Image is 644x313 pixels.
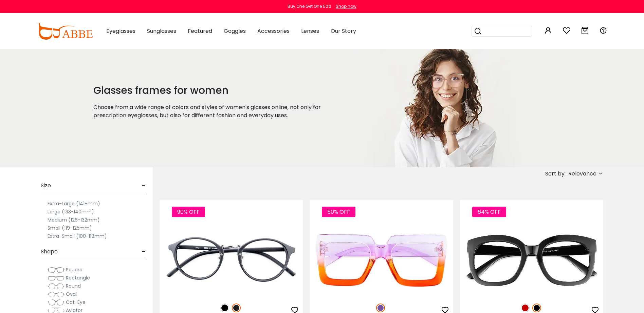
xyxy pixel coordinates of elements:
div: Buy One Get One 50% [288,3,331,9]
div: Shop now [336,3,356,9]
label: Medium (126-132mm) [48,216,100,224]
span: Cat-Eye [66,299,86,306]
img: Square.png [48,267,65,273]
label: Extra-Small (100-118mm) [48,232,107,240]
label: Extra-Large (141+mm) [48,200,100,208]
span: - [142,178,146,194]
p: Choose from a wide range of colors and styles of women's glasses online, not only for prescriptio... [93,103,341,120]
span: - [142,244,146,260]
img: abbeglasses.com [37,23,93,40]
span: Round [66,283,81,289]
span: Featured [188,27,212,35]
span: Our Story [331,27,356,35]
span: 90% OFF [172,207,205,217]
img: Purple [376,304,385,312]
img: Red [521,304,530,312]
img: Black Gala - Plastic ,Universal Bridge Fit [460,225,603,296]
span: Oval [66,291,77,297]
span: Size [41,178,51,194]
span: Shape [41,244,58,260]
span: Lenses [301,27,319,35]
label: Small (119-125mm) [48,224,92,232]
a: Shop now [332,3,356,9]
span: Square [66,266,82,273]
img: Matte-black Youngitive - Plastic ,Adjust Nose Pads [160,225,303,296]
span: Relevance [568,168,596,180]
span: 64% OFF [472,207,506,217]
img: Black [532,304,541,312]
span: Sunglasses [147,27,176,35]
label: Large (133-140mm) [48,208,94,216]
img: Cat-Eye.png [48,299,65,306]
img: Matte Black [232,304,241,312]
span: Rectangle [66,274,90,281]
img: Black [220,304,229,312]
span: Accessories [257,27,290,35]
img: glasses frames for women [357,49,530,167]
span: Sort by: [545,170,566,178]
img: Rectangle.png [48,275,65,281]
img: Oval.png [48,291,65,298]
span: 50% OFF [322,207,355,217]
span: Eyeglasses [106,27,135,35]
img: Purple Spark - Plastic ,Universal Bridge Fit [310,225,453,296]
h1: Glasses frames for women [93,84,341,97]
img: Round.png [48,283,65,290]
span: Goggles [224,27,246,35]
